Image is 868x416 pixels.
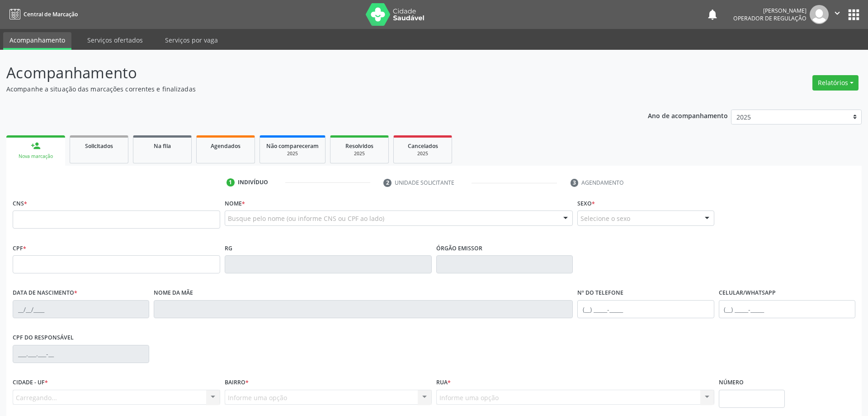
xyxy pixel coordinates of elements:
button: Relatórios [812,75,859,91]
button: apps [846,7,862,23]
p: Ano de acompanhamento [648,110,728,121]
a: Central de Marcação [6,7,78,22]
button:  [829,5,846,24]
span: Cancelados [408,142,438,150]
input: (__) _____-_____ [577,300,714,318]
label: Nome da mãe [154,286,193,300]
span: Na fila [154,142,171,150]
label: Nome [225,196,245,210]
input: ___.___.___-__ [13,345,149,363]
label: Celular/WhatsApp [719,286,776,300]
div: Nova marcação [13,153,59,160]
div: [PERSON_NAME] [733,7,807,14]
span: Solicitados [85,142,113,150]
span: Resolvidos [345,142,373,150]
span: Selecione o sexo [580,214,630,223]
img: img [810,5,829,24]
input: __/__/____ [13,300,149,318]
span: Busque pelo nome (ou informe CNS ou CPF ao lado) [228,214,384,223]
div: 2025 [400,150,445,157]
a: Serviços ofertados [81,32,149,48]
a: Serviços por vaga [159,32,224,48]
p: Acompanhamento [6,62,605,84]
div: 2025 [337,150,382,157]
div: 2025 [266,150,319,157]
div: person_add [31,141,41,151]
label: Nº do Telefone [577,286,623,300]
a: Acompanhamento [3,32,71,50]
input: (__) _____-_____ [719,300,855,318]
label: Número [719,376,744,390]
label: Sexo [577,196,595,210]
label: CPF do responsável [13,331,74,345]
span: Central de Marcação [24,10,78,18]
p: Acompanhe a situação das marcações correntes e finalizadas [6,84,605,94]
label: Rua [436,376,451,390]
label: CPF [13,241,26,255]
span: Operador de regulação [733,14,807,22]
label: Órgão emissor [436,241,482,255]
label: Data de nascimento [13,286,77,300]
span: Agendados [211,142,241,150]
label: CNS [13,196,27,210]
label: Bairro [225,376,249,390]
span: Não compareceram [266,142,319,150]
i:  [832,8,842,18]
label: RG [225,241,232,255]
button: notifications [706,8,719,21]
div: 1 [226,178,235,186]
div: Indivíduo [238,178,268,186]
